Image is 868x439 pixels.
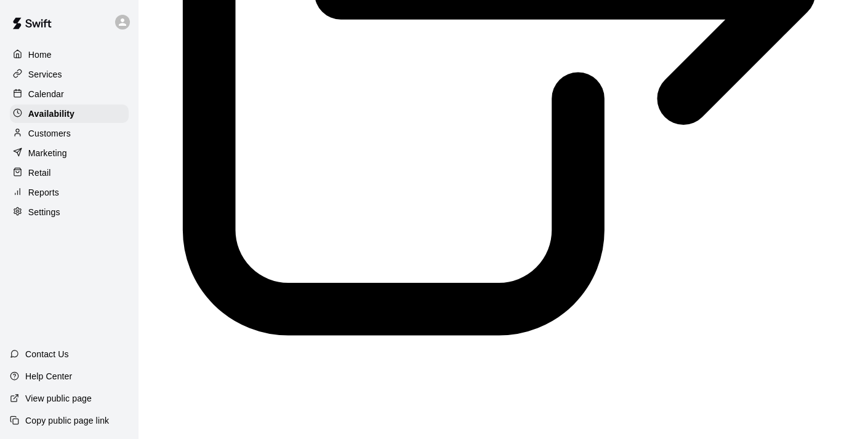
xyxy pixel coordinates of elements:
[28,167,51,179] p: Retail
[28,186,59,199] p: Reports
[28,127,71,140] p: Customers
[25,348,69,360] p: Contact Us
[28,68,62,81] p: Services
[25,417,868,429] p: Sign out
[25,414,109,427] p: Copy public page link
[28,147,67,159] p: Marketing
[28,108,74,120] p: Availability
[25,370,72,382] p: Help Center
[28,88,64,100] p: Calendar
[28,49,52,61] p: Home
[25,392,92,405] p: View public page
[28,206,60,218] p: Settings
